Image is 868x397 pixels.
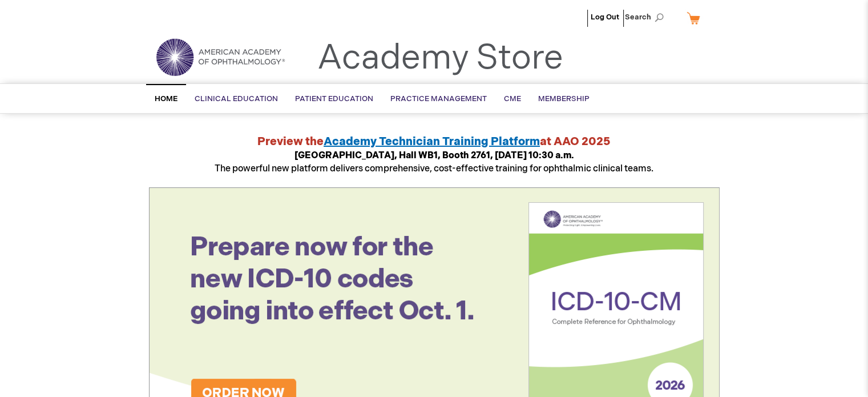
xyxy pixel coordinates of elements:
span: Clinical Education [195,94,278,103]
span: Patient Education [295,94,373,103]
span: Search [625,6,668,29]
span: Membership [538,94,590,103]
span: Home [155,94,177,103]
strong: [GEOGRAPHIC_DATA], Hall WB1, Booth 2761, [DATE] 10:30 a.m. [294,150,574,161]
span: CME [504,94,521,103]
strong: Preview the at AAO 2025 [257,135,611,149]
a: Academy Store [317,38,563,79]
span: Practice Management [390,94,487,103]
a: Log Out [591,13,619,22]
span: The powerful new platform delivers comprehensive, cost-effective training for ophthalmic clinical... [215,150,653,174]
a: Academy Technician Training Platform [324,135,540,149]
